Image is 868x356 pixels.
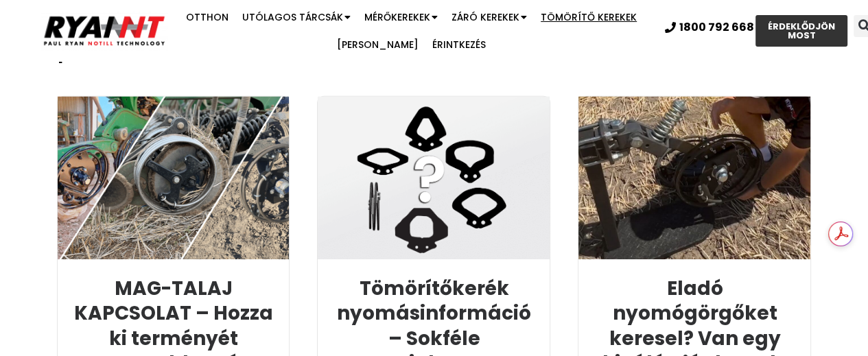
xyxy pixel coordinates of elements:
[168,3,655,58] nav: Menü
[627,20,702,36] font: 1800 792 668
[186,10,228,24] font: Otthon
[27,287,158,308] font: Legfrissebb hírek
[7,123,58,139] a: Kezdőlap
[90,186,206,200] font: Ez az oldal, amit talált,
[16,186,90,200] font: Nem igazán…
[665,22,754,33] a: 1800 792 668
[243,32,353,59] a: Tömörítő kerekek
[45,71,143,86] font: Találkozz velünk a
[387,11,453,25] font: Mérőkerekek
[474,11,542,25] font: Záró kerekek
[209,11,251,25] font: Otthon
[63,124,237,137] font: 404-es hiba: Az oldal nem található
[16,151,285,172] font: Ó, NE! - Tönkretetted az internetet!
[206,186,286,200] font: már nem létezik
[554,71,744,86] font: Spóroljon és biztosítsa a kiszállítást
[337,38,419,51] font: [PERSON_NAME]
[235,3,357,31] a: Utólagos tárcsák
[155,4,603,59] nav: Menü
[295,71,504,106] font: Vásárolj most, fizess később – 6 hónap kamatmentes finanszírozás
[755,15,847,47] a: ÉRDEKLŐDJÖN MOST
[534,3,644,31] a: Tömörítő kerekek
[16,186,720,219] font: . Próbáljon meg rákeresni a weboldalon a keresősáv segítségével. Vagy térjen vissza a
[467,4,556,32] a: Záró kerekek
[23,204,83,220] a: főoldalra.
[258,4,380,32] a: Utólagos tárcsák
[696,16,788,47] a: ÉRDEKLŐDJÖN MOST
[56,96,290,260] img: Mag-talaj kapcsolat. Csigakerék vs. gumikerék csírázása. RYAN NT tekercses mérőeszköz, záró- és t...
[455,38,508,52] font: Érintkezés
[787,16,809,38] div: Keresés
[265,11,366,25] font: Utólagos tárcsák
[117,90,180,106] font: versenyen !
[87,71,222,106] a: 2025-ös Field Days
[709,21,776,43] font: ÉRDEKLŐDJÖN MOST
[750,235,784,270] button: Keresés
[364,10,430,24] font: Mérőkerekek
[613,23,702,34] a: 1800 792 668
[357,3,445,31] a: Mérőkerekek
[380,4,467,32] a: Mérőkerekek
[679,19,754,35] font: 1800 792 668
[202,4,258,32] a: Otthon
[432,38,486,51] font: Érintkezés
[41,14,155,49] img: Ryan NT logó
[360,38,441,52] font: [PERSON_NAME]
[330,31,425,58] a: [PERSON_NAME]
[316,96,550,260] img: RYAN NT Tömörítőkerék nyomás gumiabroncs opciók banner - tekercskerék
[288,287,364,308] font: Facebook
[448,32,515,59] a: Érintkezés
[546,287,663,308] font: Kiemelt termék
[425,31,493,58] a: Érintkezés
[179,3,235,31] a: Otthon
[445,3,534,31] a: Záró kerekek
[41,11,168,50] img: Ryan NT logó
[577,96,811,260] img: RYAN NT tekercsprés kerék bemutató
[768,20,835,42] font: ÉRDEKLŐDJÖN MOST
[451,10,519,24] font: Záró kerekek
[242,10,343,24] font: Utólagos tárcsák
[250,38,346,52] font: Tömörítő kerekek
[353,32,448,59] a: [PERSON_NAME]
[58,124,63,137] font: »
[541,10,637,24] font: Tömörítő kerekek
